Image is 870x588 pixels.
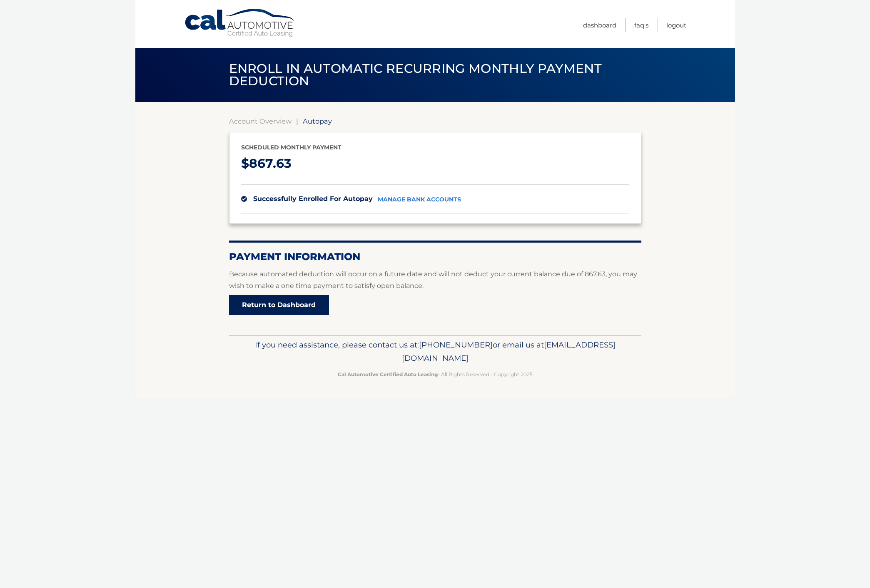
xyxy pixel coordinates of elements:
a: Return to Dashboard [229,295,329,315]
a: FAQ's [634,18,648,32]
p: Because automated deduction will occur on a future date and will not deduct your current balance ... [229,268,641,292]
span: [PHONE_NUMBER] [419,340,493,350]
span: successfully enrolled for autopay [253,195,373,203]
p: Scheduled monthly payment [241,142,629,153]
strong: Cal Automotive Certified Auto Leasing [338,371,438,377]
a: manage bank accounts [378,196,461,203]
span: Enroll in automatic recurring monthly payment deduction [229,61,602,89]
a: Dashboard [583,18,616,32]
span: | [296,117,298,125]
p: - All Rights Reserved - Copyright 2025 [234,370,636,379]
span: 867.63 [249,156,292,171]
a: Cal Automotive [184,8,297,38]
p: $ [241,153,629,175]
p: If you need assistance, please contact us at: or email us at [234,338,636,365]
img: check.svg [241,196,247,202]
h2: Payment Information [229,251,641,263]
span: Autopay [303,117,332,125]
a: Account Overview [229,117,292,125]
a: Logout [666,18,686,32]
